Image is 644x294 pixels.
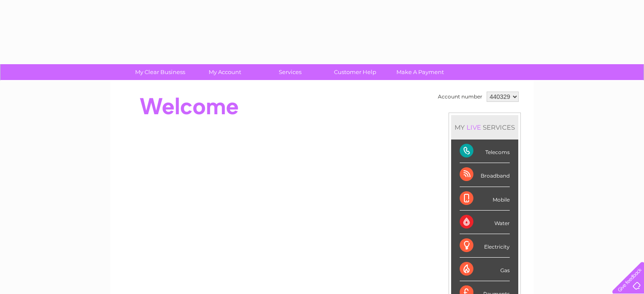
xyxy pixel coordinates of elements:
[460,163,510,187] div: Broadband
[451,115,518,140] div: MY SERVICES
[385,64,455,80] a: Make A Payment
[465,123,483,131] div: LIVE
[460,234,510,258] div: Electricity
[460,211,510,234] div: Water
[460,258,510,281] div: Gas
[125,64,195,80] a: My Clear Business
[460,140,510,163] div: Telecoms
[460,187,510,211] div: Mobile
[320,64,390,80] a: Customer Help
[190,64,260,80] a: My Account
[255,64,325,80] a: Services
[436,89,484,104] td: Account number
